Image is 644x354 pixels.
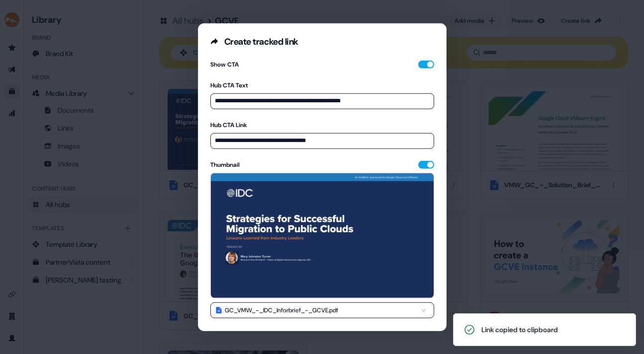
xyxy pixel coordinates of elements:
[210,121,434,129] label: Hub CTA Link
[481,325,558,335] div: Link copied to clipboard
[211,173,434,297] img: Thumbnail
[224,35,298,47] div: Create tracked link
[210,160,240,168] div: Thumbnail
[210,59,239,69] div: Show CTA
[210,81,434,89] label: Hub CTA Text
[225,305,338,315] div: GC_VMW_-_IDC_Inforbrief_-_GCVE.pdf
